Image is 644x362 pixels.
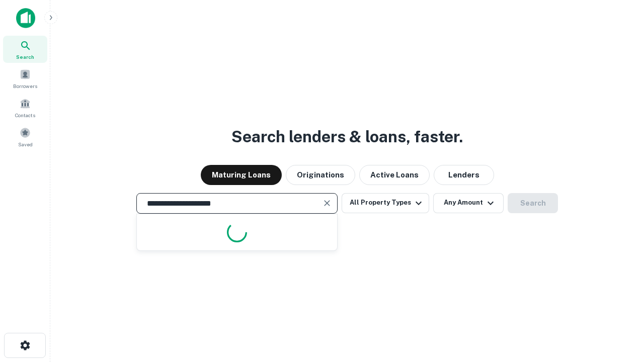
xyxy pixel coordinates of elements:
[433,193,504,213] button: Any Amount
[231,125,463,149] h3: Search lenders & loans, faster.
[286,165,355,185] button: Originations
[359,165,430,185] button: Active Loans
[320,196,334,210] button: Clear
[201,165,282,185] button: Maturing Loans
[434,165,494,185] button: Lenders
[13,82,37,90] span: Borrowers
[15,111,35,119] span: Contacts
[3,94,47,121] a: Contacts
[3,123,47,150] a: Saved
[594,282,644,330] iframe: Chat Widget
[18,140,33,148] span: Saved
[16,8,35,28] img: capitalize-icon.png
[342,193,429,213] button: All Property Types
[3,36,47,63] a: Search
[3,65,47,92] a: Borrowers
[16,53,34,61] span: Search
